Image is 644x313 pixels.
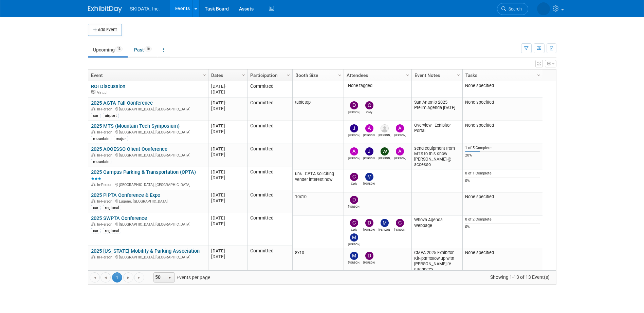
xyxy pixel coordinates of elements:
a: 2025 Campus Parking & Transportation (CPTA) [91,169,196,182]
span: Column Settings [405,72,410,78]
img: In-Person Event [91,222,95,226]
div: Damon Kessler [363,260,375,264]
a: Attendees [347,69,407,81]
div: None tagged [346,83,409,88]
div: [GEOGRAPHIC_DATA], [GEOGRAPHIC_DATA] [91,152,205,158]
a: Event [91,69,204,81]
img: Damon Kessler [365,219,373,227]
span: Column Settings [286,72,291,78]
div: None specified [465,250,540,255]
div: None specified [465,83,540,88]
img: In-Person Event [91,199,95,203]
a: 2025 MTS (Mountain Tech Symposium) [91,123,180,129]
td: tabletop [293,98,344,121]
div: [DATE] [211,254,244,259]
a: ROI Discussion [91,83,125,89]
img: Damon Kessler [350,196,358,204]
div: Andy Shenberger [348,155,360,160]
td: send equipment from MTS to this show [PERSON_NAME] @ accesso [411,144,462,170]
img: Damon Kessler [365,252,373,260]
span: Go to the previous page [103,275,108,280]
img: Mary Beth McNair [537,2,550,15]
img: Andy Shenberger [365,124,373,132]
div: Malloy Pohrer [363,181,375,185]
div: 0 of 2 Complete [465,217,540,222]
button: Add Event [88,24,122,36]
div: major [114,136,128,141]
span: Go to the first page [92,275,97,280]
a: Search [497,3,528,15]
a: Tasks [465,69,538,81]
div: [GEOGRAPHIC_DATA], [GEOGRAPHIC_DATA] [91,254,205,260]
span: In-Person [97,130,114,134]
span: 1 [112,272,122,283]
a: Booth Size [295,69,339,81]
img: Carly Jansen [350,219,358,227]
a: Go to the previous page [100,272,111,283]
img: In-Person Event [91,255,95,258]
td: Committed [247,121,292,144]
div: None specified [465,123,540,128]
img: In-Person Event [91,107,95,110]
a: 2025 SWPTA Conference [91,215,147,221]
div: 0 of 1 Complete [465,171,540,176]
span: - [225,248,226,253]
div: 20% [465,153,540,158]
td: 10x10 [293,192,344,215]
div: [DATE] [211,221,244,227]
span: 50 [154,273,165,282]
img: In-Person Event [91,130,95,133]
span: - [225,146,226,151]
img: Andreas Kranabetter [396,124,404,132]
div: 1 of 5 Complete [465,146,540,150]
img: Carly Jansen [350,173,358,181]
div: None specified [465,194,540,200]
a: 2025 ACCESSO Client Conference [91,146,167,152]
span: - [225,192,226,197]
div: Michael Biron [379,132,390,137]
div: [DATE] [211,248,244,254]
div: [DATE] [211,100,244,106]
div: mountain [91,159,111,164]
td: 8x10 [293,248,344,274]
span: Column Settings [536,72,541,78]
td: Committed [247,190,292,213]
div: airport [103,113,119,118]
div: Andreas Kranabetter [394,132,406,137]
div: [DATE] [211,106,244,111]
span: Virtual [97,90,109,95]
td: Committed [247,246,292,272]
span: Go to the next page [126,275,131,280]
span: In-Person [97,153,114,158]
td: CMPA-2025-Exhibitor-Kit-.pdf follow up with [PERSON_NAME] re attendees [411,248,462,274]
img: Andreas Kranabetter [396,147,404,155]
a: Column Settings [455,69,462,80]
span: In-Person [97,199,114,204]
span: 13 [115,46,123,51]
div: Eugene, [GEOGRAPHIC_DATA] [91,198,205,204]
td: Committed [247,144,292,167]
div: Michael Ball [348,242,360,246]
div: [DATE] [211,83,244,89]
div: [GEOGRAPHIC_DATA], [GEOGRAPHIC_DATA] [91,221,205,227]
span: Events per page [145,272,217,283]
span: Showing 1-13 of 13 Event(s) [484,272,556,282]
a: 2025 [US_STATE] Mobility & Parking Association [91,248,200,254]
a: Participation [250,69,288,81]
div: car [91,228,100,233]
div: John Keefe [363,155,375,160]
a: Column Settings [284,69,292,80]
div: Malloy Pohrer [348,260,360,264]
div: [DATE] [211,89,244,95]
div: Andy Shenberger [363,132,375,137]
img: Damon Kessler [350,101,358,109]
div: [DATE] [211,129,244,134]
div: [GEOGRAPHIC_DATA], [GEOGRAPHIC_DATA] [91,106,205,112]
div: car [91,205,100,210]
div: Carly Jansen [363,109,375,114]
img: John Keefe [350,124,358,132]
img: Malloy Pohrer [381,219,389,227]
a: Past16 [129,43,157,56]
img: Andy Shenberger [350,147,358,155]
span: select [167,275,172,280]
